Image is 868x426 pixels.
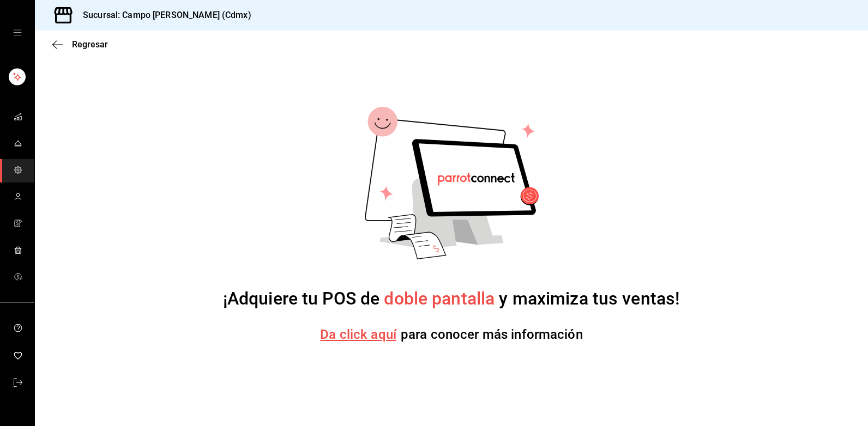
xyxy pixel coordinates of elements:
span: ¡Adquiere tu POS de [223,288,384,309]
a: Da click aquí [320,327,396,342]
span: Regresar [72,39,108,50]
span: doble pantalla [384,288,495,309]
button: open drawer [13,28,22,37]
button: Regresar [52,39,108,50]
span: para conocer más información [401,327,583,342]
h3: Sucursal: Campo [PERSON_NAME] (Cdmx) [74,9,251,22]
span: y maximiza tus ventas! [495,288,680,309]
